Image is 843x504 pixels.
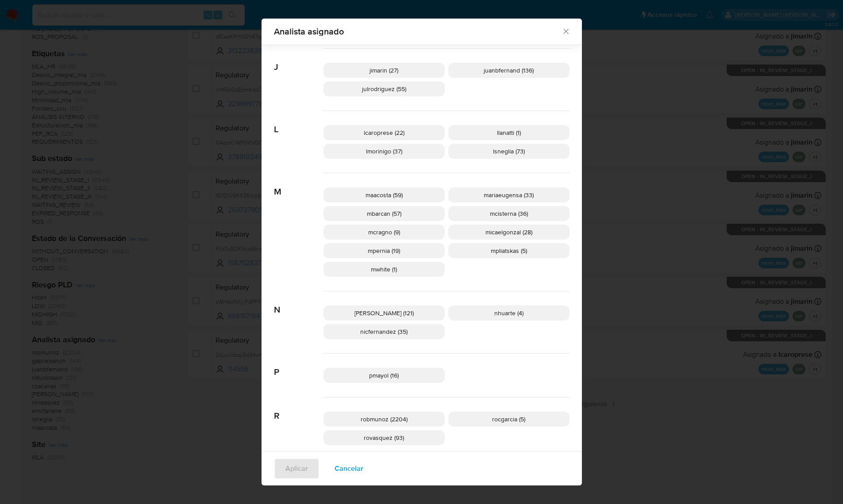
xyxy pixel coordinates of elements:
div: mariaeugensa (33) [448,187,570,202]
span: [PERSON_NAME] (121) [354,309,414,317]
span: R [274,397,323,421]
span: mwhite (1) [371,265,397,274]
div: mpliatskas (5) [448,243,570,258]
div: lsneglia (73) [448,144,570,159]
span: Analista asignado [274,27,562,36]
div: rovasquez (93) [323,430,445,445]
button: Cancelar [323,458,375,479]
span: rocgarcia (5) [492,415,525,424]
span: nicfernandez (35) [360,327,408,336]
span: jimarin (27) [370,66,398,75]
div: mcisterna (36) [448,206,570,221]
span: pmayol (16) [369,371,399,380]
span: P [274,354,323,378]
div: mcragno (9) [323,225,445,240]
span: mcragno (9) [368,228,400,237]
div: maacosta (59) [323,187,445,202]
span: J [274,49,323,73]
span: mpliatskas (5) [491,246,527,255]
div: robmunoz (2204) [323,412,445,427]
div: lcaroprese (22) [323,125,445,140]
span: mpernia (19) [368,246,400,255]
span: lmorinigo (37) [366,147,402,156]
div: nicfernandez (35) [323,324,445,339]
button: Cerrar [562,27,570,35]
div: llanatti (1) [448,125,570,140]
div: mwhite (1) [323,262,445,277]
span: lsneglia (73) [493,147,525,156]
span: N [274,291,323,315]
div: mbarcan (57) [323,206,445,221]
span: julrodriguez (55) [362,84,406,93]
span: mariaeugensa (33) [484,191,534,199]
span: juanbfernand (136) [484,66,534,75]
span: maacosta (59) [366,191,403,199]
span: robmunoz (2204) [361,415,408,424]
span: micaelgonzal (28) [485,228,532,237]
span: M [274,173,323,197]
span: mcisterna (36) [490,209,528,218]
div: micaelgonzal (28) [448,225,570,240]
span: Cancelar [335,459,363,478]
div: jimarin (27) [323,63,445,78]
div: pmayol (16) [323,368,445,383]
div: julrodriguez (55) [323,81,445,96]
div: juanbfernand (136) [448,63,570,78]
span: rovasquez (93) [364,433,404,442]
div: [PERSON_NAME] (121) [323,305,445,321]
span: mbarcan (57) [367,209,401,218]
span: nhuarte (4) [494,309,524,317]
span: lcaroprese (22) [364,128,404,137]
span: llanatti (1) [497,128,521,137]
div: mpernia (19) [323,243,445,258]
div: rocgarcia (5) [448,412,570,427]
div: nhuarte (4) [448,305,570,321]
div: lmorinigo (37) [323,144,445,159]
span: L [274,111,323,135]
